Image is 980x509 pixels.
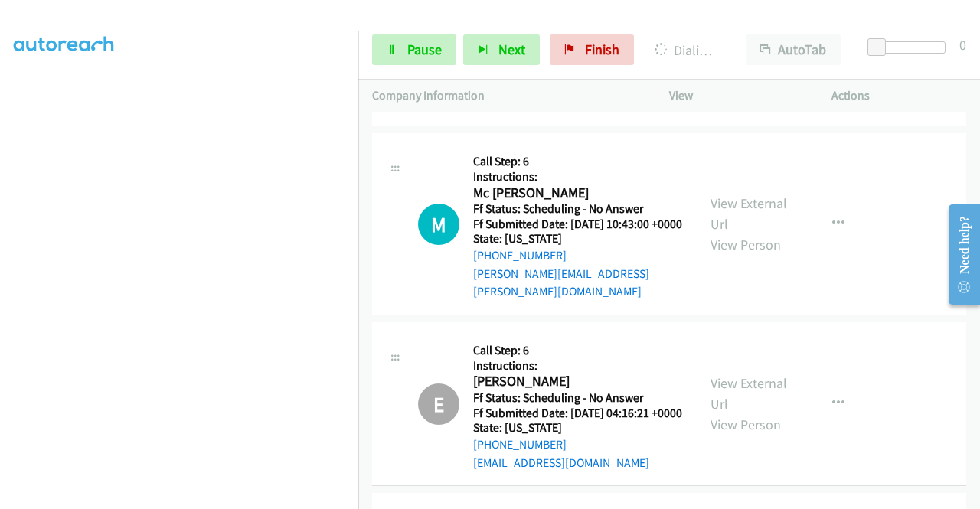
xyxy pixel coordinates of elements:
[473,455,649,470] a: [EMAIL_ADDRESS][DOMAIN_NAME]
[473,358,682,374] h5: Instructions:
[473,248,567,263] a: [PHONE_NUMBER]
[473,154,683,169] h5: Call Step: 6
[669,86,804,105] p: View
[407,41,442,58] span: Pause
[463,34,540,65] button: Next
[473,406,682,421] h5: Ff Submitted Date: [DATE] 04:16:21 +0000
[959,34,966,55] div: 0
[585,41,619,58] span: Finish
[418,204,459,245] div: The call is yet to be attempted
[473,390,682,406] h5: Ff Status: Scheduling - No Answer
[473,420,682,436] h5: State: [US_STATE]
[936,194,980,315] iframe: Resource Center
[473,343,682,358] h5: Call Step: 6
[473,201,683,217] h5: Ff Status: Scheduling - No Answer
[473,184,683,202] h2: Mc [PERSON_NAME]
[655,40,718,60] p: Dialing [PERSON_NAME]
[372,34,456,65] a: Pause
[831,86,966,105] p: Actions
[418,204,459,245] h1: M
[473,266,649,299] a: [PERSON_NAME][EMAIL_ADDRESS][PERSON_NAME][DOMAIN_NAME]
[710,416,781,433] a: View Person
[473,373,682,390] h2: [PERSON_NAME]
[550,34,634,65] a: Finish
[418,383,459,425] div: The call has been skipped
[473,169,683,184] h5: Instructions:
[372,86,642,105] p: Company Information
[473,231,683,246] h5: State: [US_STATE]
[746,34,841,65] button: AutoTab
[875,41,946,54] div: Delay between calls (in seconds)
[473,217,683,232] h5: Ff Submitted Date: [DATE] 10:43:00 +0000
[418,383,459,425] h1: E
[710,236,781,253] a: View Person
[473,437,567,452] a: [PHONE_NUMBER]
[498,41,525,58] span: Next
[710,374,787,413] a: View External Url
[710,194,787,233] a: View External Url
